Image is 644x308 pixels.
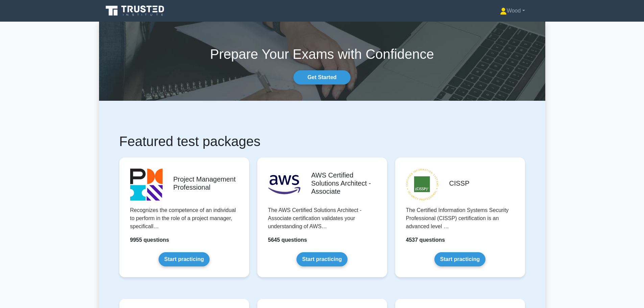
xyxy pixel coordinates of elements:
[293,70,350,85] a: Get Started
[159,252,210,266] a: Start practicing
[296,252,348,266] a: Start practicing
[119,133,525,149] h1: Featured test packages
[484,4,541,18] a: Wood
[99,46,545,62] h1: Prepare Your Exams with Confidence
[434,252,485,266] a: Start practicing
